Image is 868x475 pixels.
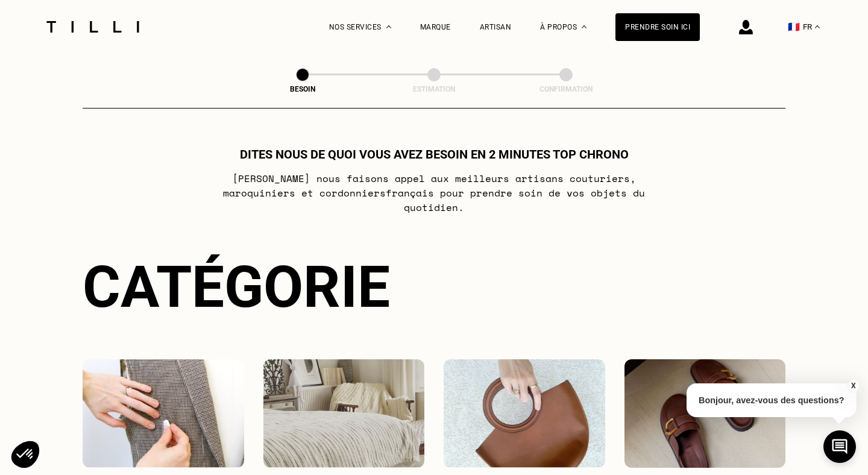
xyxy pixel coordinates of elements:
div: Besoin [242,85,363,93]
img: Chaussures [624,359,786,468]
img: Logo du service de couturière Tilli [42,21,143,33]
a: Artisan [480,23,512,31]
a: Prendre soin ici [615,13,700,41]
img: Accessoires [444,359,605,468]
img: Intérieur [263,359,425,468]
div: Catégorie [83,253,785,321]
div: Estimation [374,85,494,93]
img: menu déroulant [815,25,820,28]
p: [PERSON_NAME] nous faisons appel aux meilleurs artisans couturiers , maroquiniers et cordonniers ... [195,171,673,215]
img: Menu déroulant [386,25,391,28]
h1: Dites nous de quoi vous avez besoin en 2 minutes top chrono [240,147,629,162]
div: Confirmation [506,85,626,93]
a: Marque [420,23,451,31]
img: Menu déroulant à propos [582,25,587,28]
button: X [847,379,859,392]
p: Bonjour, avez-vous des questions? [687,383,857,417]
img: Vêtements [83,359,244,468]
img: icône connexion [739,20,753,34]
span: 🇫🇷 [788,21,800,33]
